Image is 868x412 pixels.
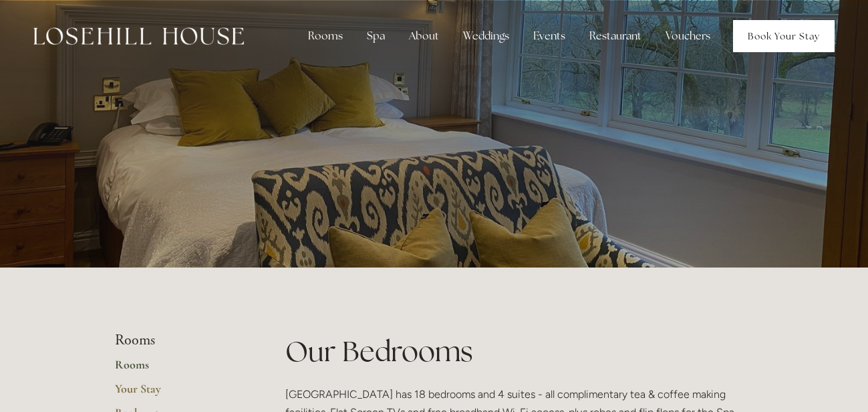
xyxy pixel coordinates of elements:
[115,357,243,381] a: Rooms
[733,20,835,52] a: Book Your Stay
[579,23,652,49] div: Restaurant
[523,23,576,49] div: Events
[356,23,396,49] div: Spa
[33,27,244,45] img: Losehill House
[398,23,450,49] div: About
[115,381,243,405] a: Your Stay
[452,23,520,49] div: Weddings
[115,332,243,349] li: Rooms
[297,23,353,49] div: Rooms
[655,23,721,49] a: Vouchers
[285,332,754,371] h1: Our Bedrooms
